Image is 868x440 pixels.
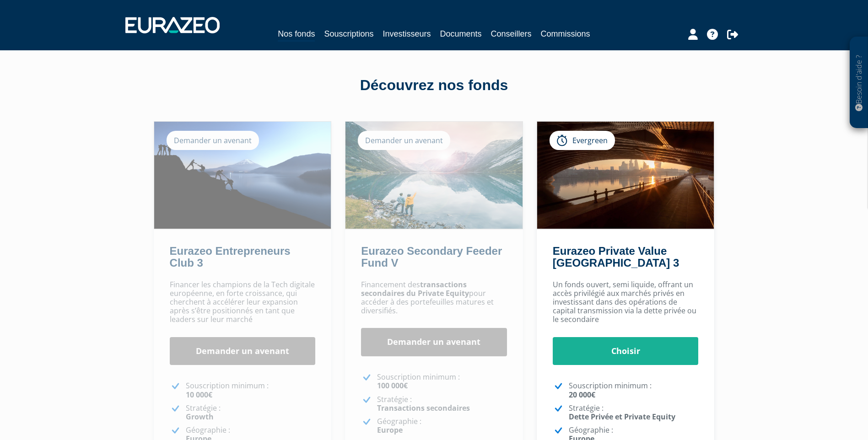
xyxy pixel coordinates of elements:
a: Souscriptions [324,27,373,40]
p: Souscription minimum : [186,381,316,399]
strong: Dette Privée et Private Equity [569,412,675,422]
a: Demander un avenant [170,337,316,365]
p: Besoin d'aide ? [854,42,864,124]
strong: Europe [377,425,403,435]
p: Géographie : [377,417,507,435]
a: Eurazeo Private Value [GEOGRAPHIC_DATA] 3 [553,245,679,269]
a: Investisseurs [383,27,431,40]
strong: Transactions secondaires [377,403,470,413]
div: Découvrez nos fonds [173,75,695,96]
img: Eurazeo Private Value Europe 3 [537,122,714,229]
strong: 10 000€ [186,390,212,400]
img: Eurazeo Entrepreneurs Club 3 [154,122,331,229]
strong: 100 000€ [377,381,408,391]
img: Eurazeo Secondary Feeder Fund V [345,122,523,229]
p: Financement des pour accéder à des portefeuilles matures et diversifiés. [361,280,507,316]
a: Commissions [541,27,590,40]
p: Stratégie : [186,404,316,421]
p: Stratégie : [377,395,507,413]
a: Eurazeo Secondary Feeder Fund V [361,245,502,269]
a: Documents [440,27,482,40]
p: Financer les champions de la Tech digitale européenne, en forte croissance, qui cherchent à accél... [170,280,316,324]
strong: 20 000€ [569,390,595,400]
strong: Growth [186,412,214,422]
img: 1732889491-logotype_eurazeo_blanc_rvb.png [125,17,220,33]
strong: transactions secondaires du Private Equity [361,279,469,298]
a: Demander un avenant [361,328,507,356]
p: Souscription minimum : [377,373,507,390]
a: Nos fonds [278,27,315,42]
div: Demander un avenant [167,131,259,150]
p: Souscription minimum : [569,381,699,399]
p: Stratégie : [569,404,699,421]
p: Un fonds ouvert, semi liquide, offrant un accès privilégié aux marchés privés en investissant dan... [553,280,699,324]
div: Demander un avenant [358,131,450,150]
a: Choisir [553,337,699,365]
div: Evergreen [550,131,615,150]
a: Eurazeo Entrepreneurs Club 3 [170,245,291,269]
a: Conseillers [491,27,532,40]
